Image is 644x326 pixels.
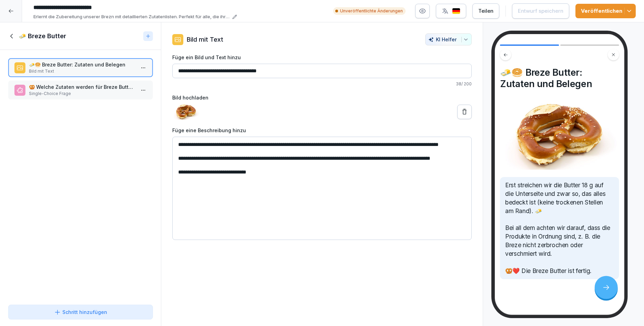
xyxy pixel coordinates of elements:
div: Schritt hinzufügen [54,308,107,316]
p: Bild mit Text [29,68,135,74]
label: Bild hochladen [172,94,472,101]
h1: 🧈 Breze Butter [19,32,66,40]
p: Single-Choice Frage [29,91,135,97]
div: 🧈🥯 Breze Butter: Zutaten und BelegenBild mit Text [8,58,153,77]
button: Entwurf speichern [512,3,569,19]
p: Erlernt die Zubereitung unserer Brezn mit detaillierten Zutatenlisten. Perfekt für alle, die ihr ... [33,13,230,20]
img: Bild und Text Vorschau [500,102,619,170]
button: Veröffentlichen [575,4,636,18]
p: Erst streichen wir die Butter 18 g auf die Unterseite und zwar so, das alles bedeckt ist (keine t... [505,181,614,275]
h4: 🧈🥯 Breze Butter: Zutaten und Belegen [500,67,619,89]
div: 🥨 Welche Zutaten werden für Breze Butter benötigt?Single-Choice Frage [8,81,153,99]
p: Unveröffentlichte Änderungen [340,8,403,14]
p: 🧈🥯 Breze Butter: Zutaten und Belegen [29,61,135,68]
div: KI Helfer [428,36,469,42]
img: vk5bkfemvh2rkwgmukqukgqt.png [172,104,200,120]
div: Entwurf speichern [518,7,563,15]
div: Teilen [478,7,493,15]
button: KI Helfer [425,33,472,45]
p: Bild mit Text [187,35,223,44]
label: Füge ein Bild und Text hinzu [172,54,472,61]
p: 🥨 Welche Zutaten werden für Breze Butter benötigt? [29,83,135,91]
label: Füge eine Beschreibung hinzu [172,127,472,134]
button: Teilen [472,3,499,19]
div: Veröffentlichen [581,7,630,15]
p: 38 / 200 [172,81,472,87]
button: Schritt hinzufügen [8,305,153,319]
img: de.svg [452,8,460,14]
